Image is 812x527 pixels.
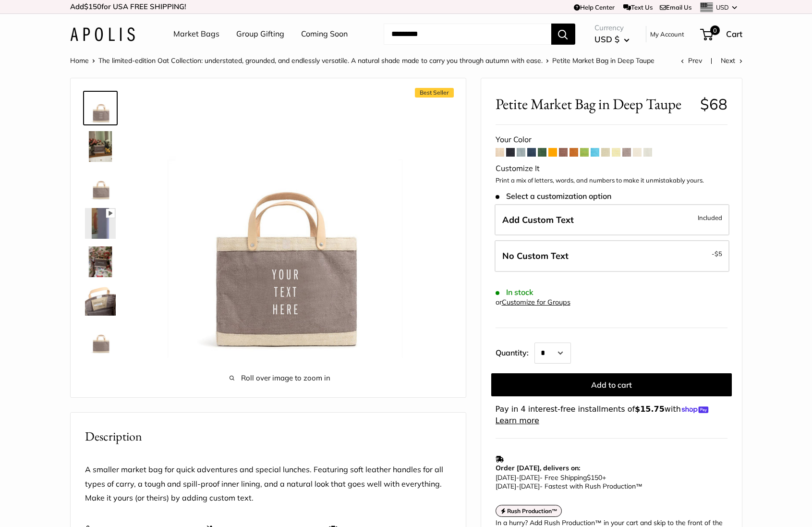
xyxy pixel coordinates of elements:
p: - Free Shipping + [496,473,723,490]
span: Add Custom Text [502,214,574,225]
span: Petite Market Bag in Deep Taupe [552,56,654,65]
a: Email Us [660,3,691,11]
img: Petite Market Bag in Deep Taupe [85,170,116,200]
span: In stock [496,288,533,297]
strong: Rush Production™ [507,507,557,515]
p: Print a mix of letters, words, and numbers to make it unmistakably yours. [496,176,727,185]
span: Best Seller [415,88,454,98]
img: Petite Market Bag in Deep Taupe [147,93,412,358]
span: [DATE] [496,473,516,482]
a: 0 Cart [701,26,742,42]
span: USD $ [594,34,619,44]
span: Cart [726,29,742,39]
h2: Description [85,427,451,446]
label: Add Custom Text [495,204,729,236]
a: Group Gifting [236,27,284,41]
nav: Breadcrumb [70,54,654,67]
span: Roll over image to zoom in [147,371,412,385]
span: 0 [710,25,719,35]
span: [DATE] [519,473,540,482]
button: Add to cart [491,373,732,396]
span: $150 [84,2,101,11]
p: A smaller market bag for quick adventures and special lunches. Featuring soft leather handles for... [85,463,451,506]
button: Search [551,24,575,45]
span: Currency [594,21,630,35]
div: or [496,296,570,309]
span: - [516,482,519,490]
span: $68 [700,95,727,113]
a: Petite Market Bag in Deep Taupe [83,129,118,164]
a: Next [721,56,742,65]
a: Market Bags [173,27,219,41]
a: Help Center [574,3,615,11]
span: - [712,248,722,259]
label: Leave Blank [495,240,729,272]
strong: Order [DATE], delivers on: [496,464,580,472]
span: Included [698,212,722,223]
a: My Account [650,28,684,40]
a: Home [70,56,89,65]
a: Text Us [623,3,653,11]
img: Petite Market Bag in Deep Taupe [85,285,116,316]
span: $150 [587,473,602,482]
span: - [516,473,519,482]
img: Petite Market Bag in Deep Taupe [85,93,116,123]
span: Select a customization option [496,192,611,201]
img: Petite Market Bag in Deep Taupe [85,323,116,354]
span: No Custom Text [502,250,569,261]
span: [DATE] [496,482,516,490]
a: Petite Market Bag in Deep Taupe [83,245,118,279]
a: Petite Market Bag in Deep Taupe [83,168,118,202]
input: Search... [384,24,551,45]
div: Your Color [496,133,727,147]
button: USD $ [594,32,630,47]
span: - Fastest with Rush Production™ [496,482,642,490]
span: [DATE] [519,482,540,490]
a: Customize for Groups [502,298,570,306]
img: Petite Market Bag in Deep Taupe [85,208,116,239]
span: $5 [715,250,722,257]
label: Quantity: [496,340,534,364]
a: Prev [681,56,702,65]
img: Apolis [70,27,135,41]
a: The limited-edition Oat Collection: understated, grounded, and endlessly versatile. A natural sha... [98,56,543,65]
span: USD [716,3,729,11]
img: Petite Market Bag in Deep Taupe [85,131,116,162]
span: Petite Market Bag in Deep Taupe [496,95,693,113]
a: Coming Soon [301,27,348,41]
a: Petite Market Bag in Deep Taupe [83,206,118,241]
img: Petite Market Bag in Deep Taupe [85,246,116,277]
div: Customize It [496,161,727,176]
a: Petite Market Bag in Deep Taupe [83,321,118,356]
a: Petite Market Bag in Deep Taupe [83,91,118,125]
a: Petite Market Bag in Deep Taupe [83,283,118,318]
